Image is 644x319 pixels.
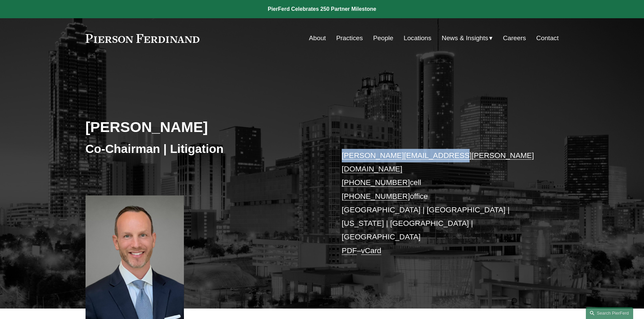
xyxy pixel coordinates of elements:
a: folder dropdown [442,32,493,45]
a: Practices [336,32,363,45]
a: Careers [503,32,526,45]
a: PDF [342,246,357,255]
span: News & Insights [442,32,488,44]
p: cell office [GEOGRAPHIC_DATA] | [GEOGRAPHIC_DATA] | [US_STATE] | [GEOGRAPHIC_DATA] | [GEOGRAPHIC_... [342,149,539,258]
a: [PERSON_NAME][EMAIL_ADDRESS][PERSON_NAME][DOMAIN_NAME] [342,151,534,173]
a: vCard [361,246,381,255]
a: Contact [536,32,558,45]
a: About [309,32,326,45]
h3: Co-Chairman | Litigation [86,141,322,156]
a: [PHONE_NUMBER] [342,178,410,187]
h2: [PERSON_NAME] [86,118,322,136]
a: Search this site [586,307,633,319]
a: People [373,32,393,45]
a: [PHONE_NUMBER] [342,192,410,201]
a: Locations [404,32,431,45]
